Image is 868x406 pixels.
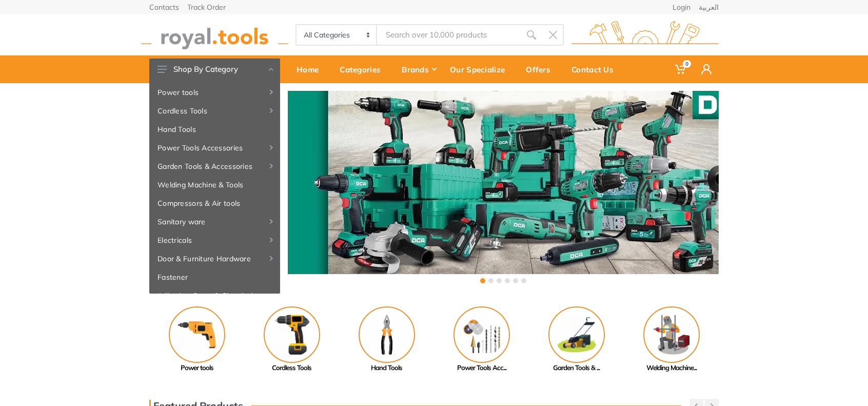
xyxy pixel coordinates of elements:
[699,4,719,11] a: العربية
[149,83,280,102] a: Power tools
[297,25,377,45] select: Category
[377,24,521,46] input: Site search
[332,59,394,80] div: Categories
[149,212,280,231] a: Sanitary ware
[289,55,332,83] a: Home
[443,59,519,80] div: Our Specialize
[339,306,434,373] a: Hand Tools
[624,363,719,373] div: Welding Machine...
[624,306,719,373] a: Welding Machine...
[149,306,244,373] a: Power tools
[443,55,519,83] a: Our Specialize
[149,194,280,212] a: Compressors & Air tools
[434,306,529,373] a: Power Tools Acc...
[149,268,280,286] a: Fastener
[529,306,624,373] a: Garden Tools & ...
[149,231,280,249] a: Electricals
[187,4,226,11] a: Track Order
[332,55,394,83] a: Categories
[434,363,529,373] div: Power Tools Acc...
[149,286,280,305] a: Adhesive, Spray & Chemical
[564,59,627,80] div: Contact Us
[571,21,719,49] img: royal.tools Logo
[244,306,339,373] a: Cordless Tools
[149,157,280,176] a: Garden Tools & Accessories
[453,306,510,363] img: Royal - Power Tools Accessories
[529,363,624,373] div: Garden Tools & ...
[289,59,332,80] div: Home
[141,21,288,49] img: royal.tools Logo
[149,120,280,139] a: Hand Tools
[519,59,564,80] div: Offers
[149,102,280,120] a: Cordless Tools
[668,55,694,83] a: 0
[149,139,280,157] a: Power Tools Accessories
[548,306,605,363] img: Royal - Garden Tools & Accessories
[359,306,415,363] img: Royal - Hand Tools
[264,306,320,363] img: Royal - Cordless Tools
[149,249,280,268] a: Door & Furniture Hardware
[683,60,691,68] span: 0
[149,363,244,373] div: Power tools
[673,4,691,11] a: Login
[149,176,280,194] a: Welding Machine & Tools
[149,59,280,80] button: Shop By Category
[394,59,443,80] div: Brands
[149,4,179,11] a: Contacts
[244,363,339,373] div: Cordless Tools
[339,363,434,373] div: Hand Tools
[564,55,627,83] a: Contact Us
[169,306,225,363] img: Royal - Power tools
[643,306,700,363] img: Royal - Welding Machine & Tools
[519,55,564,83] a: Offers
